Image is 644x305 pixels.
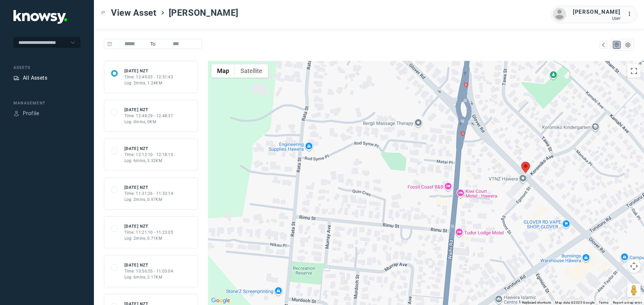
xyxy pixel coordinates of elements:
[600,42,606,48] div: Map
[13,110,19,117] div: Profile
[13,109,39,118] a: ProfileProfile
[210,296,232,305] img: Google
[555,301,594,304] span: Map data ©2025 Google
[599,301,609,304] a: Terms (opens in new tab)
[13,75,19,81] div: Assets
[210,296,232,305] a: Open this area in Google Maps (opens a new window)
[124,80,173,86] div: Log: 2mins, 1.24KM
[13,65,80,71] div: Assets
[124,113,173,119] div: Time: 12:48:29 - 12:48:37
[148,39,158,49] span: To
[13,10,67,24] img: Application Logo
[124,74,173,80] div: Time: 12:49:03 - 12:51:43
[124,107,173,113] div: [DATE] NZT
[124,235,173,241] div: Log: 2mins, 0.71KM
[13,100,80,106] div: Management
[124,68,173,74] div: [DATE] NZT
[13,74,47,82] a: AssetsAll Assets
[124,146,173,152] div: [DATE] NZT
[614,42,620,48] div: Map
[169,7,238,19] span: [PERSON_NAME]
[124,119,173,125] div: Log: 0mins, 0KM
[573,16,621,21] div: User
[627,259,641,273] button: Map camera controls
[111,7,157,19] span: View Asset
[124,229,173,235] div: Time: 11:21:10 - 11:23:05
[101,10,106,15] div: Toggle Menu
[627,64,641,78] button: Toggle fullscreen view
[124,223,173,229] div: [DATE] NZT
[23,109,39,118] div: Profile
[124,190,173,197] div: Time: 11:31:26 - 11:33:14
[625,42,631,48] div: List
[124,152,173,158] div: Time: 12:12:10 - 12:18:10
[124,268,173,274] div: Time: 10:56:55 - 11:03:04
[627,284,641,297] button: Drag Pegman onto the map to open Street View
[522,300,551,305] button: Keyboard shortcuts
[627,10,635,18] div: :
[124,274,173,280] div: Log: 6mins, 2.17KM
[211,64,235,78] button: Show street map
[124,184,173,190] div: [DATE] NZT
[124,158,173,164] div: Log: 6mins, 3.32KM
[553,8,566,21] img: avatar.png
[160,10,165,15] div: >
[627,10,635,19] div: :
[573,8,621,16] div: [PERSON_NAME]
[124,197,173,203] div: Log: 2mins, 0.97KM
[613,301,642,304] a: Report a map error
[235,64,268,78] button: Show satellite imagery
[124,262,173,268] div: [DATE] NZT
[628,11,634,16] tspan: ...
[23,74,47,82] div: All Assets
